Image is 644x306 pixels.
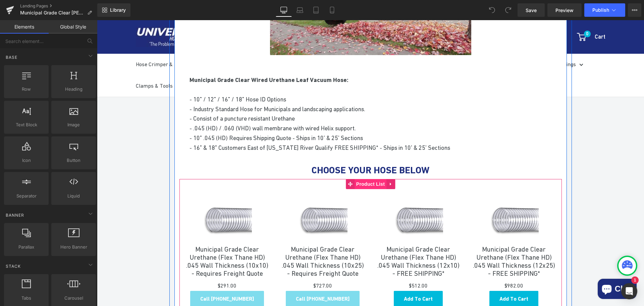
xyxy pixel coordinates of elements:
[408,261,426,271] span: $982.00
[199,275,253,282] span: Call [PHONE_NUMBER]
[93,123,455,133] p: - 16" & 18" Customers East of [US_STATE] River Qualify FREE SHIPPING* - Ships in 10' & 25' Sections
[97,3,130,17] a: New Library
[584,3,625,17] button: Publish
[201,176,251,225] img: Municipal Grade Clear Urethane (Flex Thane HD) .045 Wall Thickness (10x25) - Requires Freight Quote
[53,244,94,251] span: Hero Banner
[297,176,346,225] img: Municipal Grade Clear Urethane (Flex Thane HD) .045 Wall Thickness (12x10) - FREE SHIPPING*
[402,275,431,282] span: Add To Cart
[292,3,308,17] a: Laptop
[312,261,331,271] span: $512.00
[297,271,346,287] button: Add To Cart
[216,261,235,271] span: $727.00
[324,3,340,17] a: Mobile
[20,10,85,15] span: Municipal Grade Clear [PERSON_NAME]
[53,295,94,302] span: Carousel
[258,159,289,169] span: Product List
[499,259,542,280] inbox-online-store-chat: Shopify online store chat
[93,95,198,102] span: - Consist of a puncture resistant Urethane
[89,225,171,257] a: Municipal Grade Clear Urethane (Flex Thane HD) .045 Wall Thickness (10x10) - Requires Freight Quote
[53,157,94,164] span: Button
[106,176,155,225] img: Municipal Grade Clear Urethane (Flex Thane HD) .045 Wall Thickness (10x10) - Requires Freight Quote
[53,121,94,128] span: Image
[93,75,455,84] p: - 10" / 12" / 16" / 18" Hose ID Options
[392,271,441,287] button: Add To Cart
[526,7,537,14] span: Save
[185,225,267,257] a: Municipal Grade Clear Urethane (Flex Thane HD) .045 Wall Thickness (10x25) - Requires Freight Quote
[376,225,458,257] a: Municipal Grade Clear Urethane (Flex Thane HD) .045 Wall Thickness (12x25) - FREE SHIPPING*
[555,7,574,14] span: Preview
[289,159,298,169] a: Expand / Collapse
[103,275,157,282] span: Call [PHONE_NUMBER]
[189,271,263,287] button: Call [PHONE_NUMBER]
[6,121,47,128] span: Text Block
[628,3,641,17] button: More
[5,212,25,218] span: Banner
[547,3,582,17] a: Preview
[93,271,167,287] button: Call [PHONE_NUMBER]
[308,3,324,17] a: Tablet
[592,7,609,13] span: Publish
[5,263,21,269] span: Stack
[621,283,637,299] div: Open Intercom Messenger
[501,3,515,17] button: Redo
[485,3,499,17] button: Undo
[121,261,140,271] span: $291.00
[280,225,363,257] a: Municipal Grade Clear Urethane (Flex Thane HD) .045 Wall Thickness (12x10) - FREE SHIPPING*
[6,295,47,302] span: Tabs
[6,244,47,251] span: Parallax
[6,86,47,93] span: Row
[276,3,292,17] a: Desktop
[392,176,442,225] img: Municipal Grade Clear Urethane (Flex Thane HD) .045 Wall Thickness (12x25) - FREE SHIPPING*
[6,157,47,164] span: Icon
[20,3,97,9] a: Landing Pages
[49,20,97,34] a: Global Style
[307,275,336,282] span: Add To Cart
[5,54,18,60] span: Base
[53,192,94,200] span: Liquid
[110,7,126,13] span: Library
[93,104,259,112] span: - .045 (HD) / .060 (VHD) wall membrane with wired Helix support.
[93,114,266,121] span: - 10" .045 (HD) Requires Shipping Quote - Ships in 10' & 25' Sections
[6,192,47,200] span: Separator
[93,84,455,94] p: - Industry Standard Hose for Municipals and landscaping applications.
[53,86,94,93] span: Heading
[93,56,252,63] b: Municipal Grade Clear Wired Urethane Leaf Vacuum Hose:
[215,144,332,156] b: CHOOSE YOUR HOSE BELOW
